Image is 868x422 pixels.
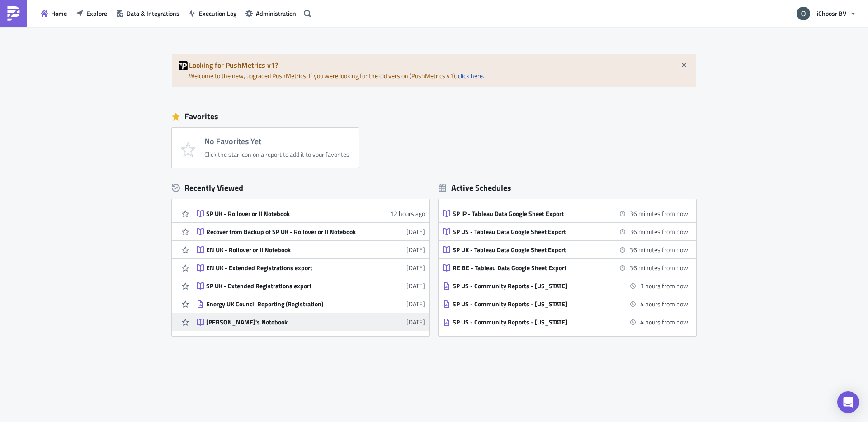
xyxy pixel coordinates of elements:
[197,295,425,313] a: Energy UK Council Reporting (Registration)[DATE]
[204,150,349,159] div: Click the star icon on a report to add it to your favorites
[197,259,425,277] a: EN UK - Extended Registrations export[DATE]
[630,263,688,272] time: 2025-08-12 11:00
[640,281,688,291] time: 2025-08-12 13:30
[206,228,364,236] div: Recover from Backup of SP UK - Rollover or II Notebook
[453,264,611,272] div: RE BE - Tableau Data Google Sheet Export
[184,6,241,20] button: Execution Log
[406,245,425,254] time: 2025-08-07T14:14:32Z
[458,71,483,80] a: click here
[791,4,861,23] button: iChoosr BV
[796,6,811,21] img: Avatar
[630,227,688,236] time: 2025-08-12 11:00
[640,299,688,309] time: 2025-08-12 14:00
[197,277,425,295] a: SP UK - Extended Registrations export[DATE]
[406,281,425,291] time: 2025-08-07T10:46:44Z
[36,6,71,20] button: Home
[443,259,688,277] a: RE BE - Tableau Data Google Sheet Export36 minutes from now
[837,391,859,413] div: Open Intercom Messenger
[197,223,425,240] a: Recover from Backup of SP UK - Rollover or II Notebook[DATE]
[197,205,425,222] a: SP UK - Rollover or II Notebook12 hours ago
[71,6,112,20] button: Explore
[197,313,425,331] a: [PERSON_NAME]'s Notebook[DATE]
[630,209,688,218] time: 2025-08-12 11:00
[199,9,236,18] span: Execution Log
[406,317,425,327] time: 2025-07-09T09:51:17Z
[406,227,425,236] time: 2025-08-11T09:19:33Z
[204,137,349,146] h4: No Favorites Yet
[51,9,67,18] span: Home
[127,9,179,18] span: Data & Integrations
[406,263,425,272] time: 2025-08-07T12:17:39Z
[453,318,611,326] div: SP US - Community Reports - [US_STATE]
[206,282,364,290] div: SP UK - Extended Registrations export
[256,9,296,18] span: Administration
[439,183,511,193] div: Active Schedules
[189,61,689,69] h5: Looking for PushMetrics v1?
[172,181,429,195] div: Recently Viewed
[443,205,688,222] a: SP JP - Tableau Data Google Sheet Export36 minutes from now
[172,110,696,123] div: Favorites
[6,6,21,21] img: PushMetrics
[206,264,364,272] div: EN UK - Extended Registrations export
[241,6,301,20] button: Administration
[443,241,688,258] a: SP UK - Tableau Data Google Sheet Export36 minutes from now
[112,6,184,20] button: Data & Integrations
[390,209,425,218] time: 2025-08-11T21:00:37Z
[630,245,688,254] time: 2025-08-12 11:00
[443,277,688,295] a: SP US - Community Reports - [US_STATE]3 hours from now
[443,223,688,240] a: SP US - Tableau Data Google Sheet Export36 minutes from now
[453,300,611,308] div: SP US - Community Reports - [US_STATE]
[443,313,688,331] a: SP US - Community Reports - [US_STATE]4 hours from now
[206,210,364,218] div: SP UK - Rollover or II Notebook
[443,295,688,313] a: SP US - Community Reports - [US_STATE]4 hours from now
[453,228,611,236] div: SP US - Tableau Data Google Sheet Export
[453,282,611,290] div: SP US - Community Reports - [US_STATE]
[206,300,364,308] div: Energy UK Council Reporting (Registration)
[172,54,696,87] div: Welcome to the new, upgraded PushMetrics. If you were looking for the old version (PushMetrics v1...
[453,210,611,218] div: SP JP - Tableau Data Google Sheet Export
[206,318,364,326] div: [PERSON_NAME]'s Notebook
[86,9,107,18] span: Explore
[640,317,688,327] time: 2025-08-12 14:30
[206,246,364,254] div: EN UK - Rollover or II Notebook
[817,9,846,18] span: iChoosr BV
[197,241,425,258] a: EN UK - Rollover or II Notebook[DATE]
[406,299,425,309] time: 2025-07-28T13:32:36Z
[453,246,611,254] div: SP UK - Tableau Data Google Sheet Export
